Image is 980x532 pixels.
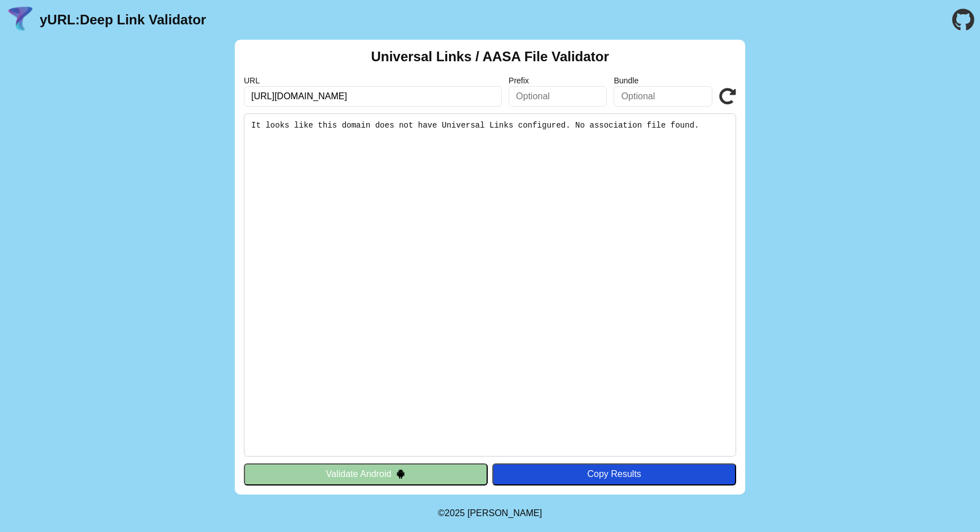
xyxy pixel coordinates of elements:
[244,76,502,85] label: URL
[445,508,465,518] span: 2025
[438,495,542,532] footer: ©
[492,463,736,485] button: Copy Results
[509,86,607,107] input: Optional
[467,508,542,518] a: Michael Ibragimchayev's Personal Site
[40,12,206,28] a: yURL:Deep Link Validator
[6,5,35,35] img: yURL Logo
[371,49,609,65] h2: Universal Links / AASA File Validator
[244,463,488,485] button: Validate Android
[244,113,736,457] pre: It looks like this domain does not have Universal Links configured. No association file found.
[614,76,712,85] label: Bundle
[614,86,712,107] input: Optional
[509,76,607,85] label: Prefix
[498,469,730,479] div: Copy Results
[244,86,502,107] input: Required
[396,469,405,479] img: droidIcon.svg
